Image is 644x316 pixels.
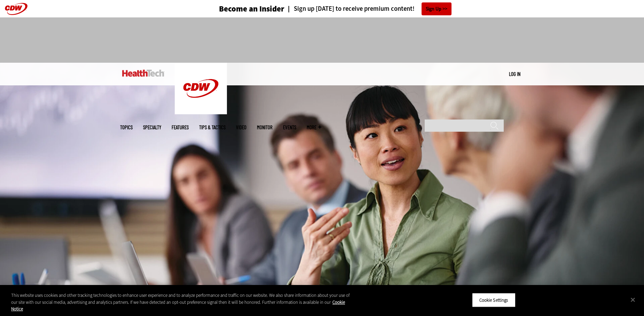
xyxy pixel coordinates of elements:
div: User menu [509,70,520,78]
img: Home [122,70,164,77]
div: This website uses cookies and other tracking technologies to enhance user experience and to analy... [11,292,354,313]
h3: Become an Insider [219,5,284,13]
a: CDW [175,109,227,116]
span: Topics [120,125,133,130]
button: Cookie Settings [472,293,516,307]
a: Events [283,125,296,130]
a: Features [172,125,189,130]
iframe: advertisement [195,24,449,56]
span: More [307,125,321,130]
button: Close [625,292,641,307]
a: More information about your privacy [11,299,345,312]
a: Sign up [DATE] to receive premium content! [284,6,415,12]
a: Tips & Tactics [199,125,226,130]
a: MonITor [257,125,273,130]
a: Video [236,125,246,130]
a: Log in [509,71,520,77]
span: Specialty [143,125,161,130]
img: Home [175,63,227,114]
a: Sign Up [422,2,451,15]
a: Become an Insider [193,5,284,13]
